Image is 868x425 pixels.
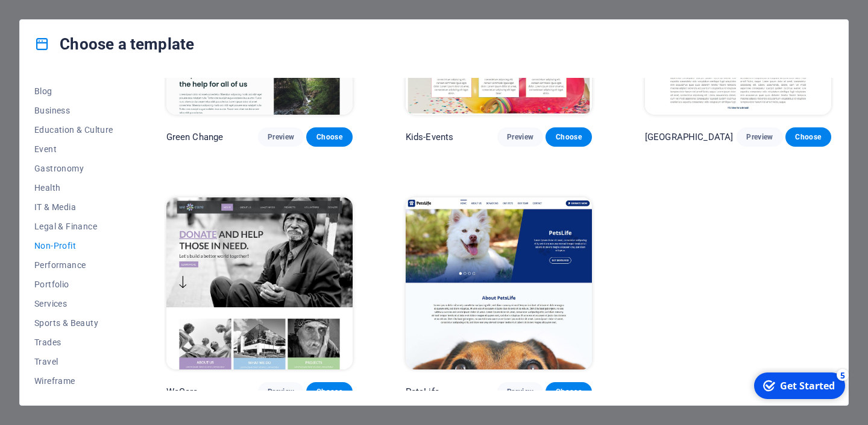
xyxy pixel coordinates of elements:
[546,382,591,401] button: Choose
[258,382,304,401] button: Preview
[34,352,113,371] button: Travel
[785,127,831,147] button: Choose
[34,236,113,255] button: Non-Profit
[546,127,591,147] button: Choose
[34,139,113,159] button: Event
[34,376,113,386] span: Wireframe
[34,294,113,313] button: Services
[34,260,113,270] span: Performance
[34,86,113,96] span: Blog
[34,159,113,178] button: Gastronomy
[34,275,113,294] button: Portfolio
[306,127,352,147] button: Choose
[34,371,113,391] button: Wireframe
[258,127,304,147] button: Preview
[645,131,733,143] p: [GEOGRAPHIC_DATA]
[34,217,113,236] button: Legal & Finance
[34,164,113,173] span: Gastronomy
[34,81,113,101] button: Blog
[89,1,101,13] div: 5
[34,106,113,115] span: Business
[497,382,543,401] button: Preview
[406,386,439,398] p: PetsLife
[795,132,822,142] span: Choose
[34,144,113,154] span: Event
[268,132,294,142] span: Preview
[34,120,113,139] button: Education & Culture
[316,132,342,142] span: Choose
[33,11,87,25] div: Get Started
[166,386,198,398] p: WeCare
[746,132,773,142] span: Preview
[34,255,113,275] button: Performance
[34,299,113,308] span: Services
[34,178,113,197] button: Health
[34,333,113,352] button: Trades
[34,318,113,328] span: Sports & Beauty
[34,280,113,289] span: Portfolio
[34,125,113,135] span: Education & Culture
[7,5,98,31] div: Get Started 5 items remaining, 0% complete
[268,387,294,397] span: Preview
[34,357,113,366] span: Travel
[34,183,113,193] span: Health
[34,34,194,54] h4: Choose a template
[34,241,113,251] span: Non-Profit
[34,197,113,217] button: IT & Media
[306,382,352,401] button: Choose
[737,127,782,147] button: Preview
[316,387,342,397] span: Choose
[34,202,113,212] span: IT & Media
[497,127,543,147] button: Preview
[406,131,454,143] p: Kids-Events
[507,387,533,397] span: Preview
[34,337,113,347] span: Trades
[555,387,582,397] span: Choose
[555,132,582,142] span: Choose
[34,222,113,231] span: Legal & Finance
[507,132,533,142] span: Preview
[406,197,592,369] img: PetsLife
[166,197,353,369] img: WeCare
[166,131,224,143] p: Green Change
[34,101,113,120] button: Business
[34,313,113,333] button: Sports & Beauty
